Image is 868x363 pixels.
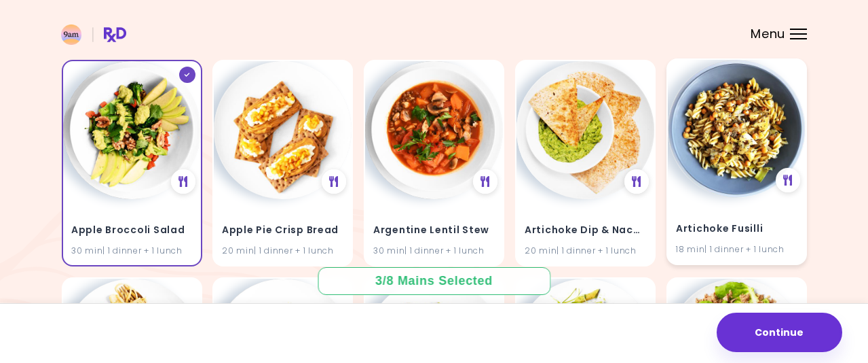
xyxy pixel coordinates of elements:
button: Continue [717,313,842,352]
div: See Meal Plan [170,169,195,194]
div: See Meal Plan [473,169,497,194]
div: 20 min | 1 dinner + 1 lunch [525,244,646,257]
div: See Meal Plan [624,169,649,194]
div: 30 min | 1 dinner + 1 lunch [373,244,495,257]
div: See Meal Plan [322,169,346,194]
div: 30 min | 1 dinner + 1 lunch [71,244,193,257]
img: RxDiet [61,24,126,45]
div: 3 / 8 Mains Selected [366,273,503,290]
h4: Argentine Lentil Stew [373,220,495,241]
span: Menu [751,28,785,40]
h4: Apple Pie Crisp Bread [222,220,343,241]
h4: Artichoke Dip & Nachos [525,220,646,241]
h4: Artichoke Fusilli [676,218,797,240]
div: 20 min | 1 dinner + 1 lunch [222,244,343,257]
h4: Apple Broccoli Salad [71,220,193,241]
div: See Meal Plan [775,168,799,192]
div: 18 min | 1 dinner + 1 lunch [676,243,797,256]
